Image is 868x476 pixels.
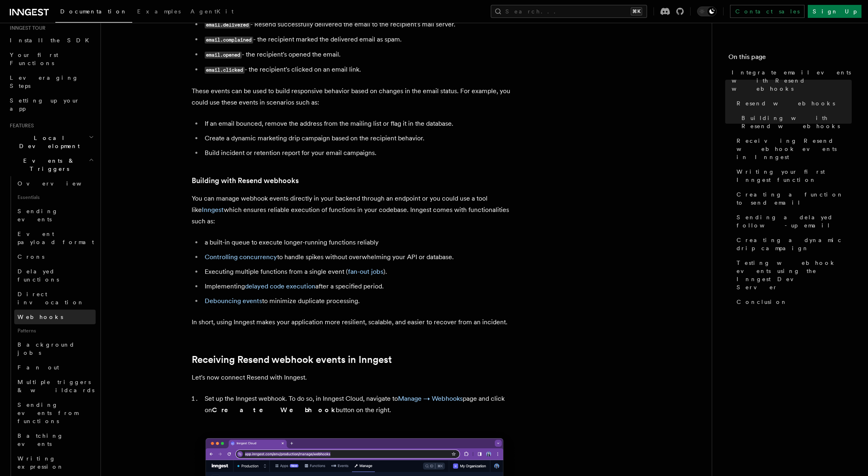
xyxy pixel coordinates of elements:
[14,375,96,397] a: Multiple triggers & wildcards
[733,255,852,295] a: Testing webhook events using the Inngest Dev Server
[202,19,517,31] li: - Resend successfully delivered the email to the recipient's mail server.
[14,249,96,264] a: Crons
[14,397,96,428] a: Sending events from functions
[14,451,96,474] a: Writing expression
[398,395,463,402] a: Manage → Webhooks
[14,310,96,324] a: Webhooks
[733,295,852,309] a: Conclusion
[202,393,517,416] li: Set up the Inngest webhook. To do so, in Inngest Cloud, navigate to page and click on button on t...
[7,25,46,31] span: Inngest tour
[7,122,34,129] span: Features
[348,268,383,275] a: fan-out jobs
[205,297,262,305] a: Debouncing events
[738,111,852,133] a: Building with Resend webhooks
[17,432,63,447] span: Batching events
[737,190,852,207] span: Creating a function to send email
[17,379,94,393] span: Multiple triggers & wildcards
[202,251,517,263] li: to handle spikes without overwhelming your API or database.
[245,282,315,290] a: delayed code execution
[728,52,852,65] h4: On this page
[14,191,96,204] span: Essentials
[14,287,96,310] a: Direct invocation
[733,187,852,210] a: Creating a function to send email
[192,354,392,365] a: Receiving Resend webhook events in Inngest
[202,49,517,61] li: - the recipient's opened the email.
[17,364,59,371] span: Fan out
[10,97,80,112] span: Setting up your app
[730,5,805,18] a: Contact sales
[17,208,58,223] span: Sending events
[137,8,181,15] span: Examples
[192,193,517,227] p: You can manage webhook events directly in your backend through an endpoint or you could use a too...
[732,68,852,93] span: Integrate email events with Resend webhooks
[808,5,861,18] a: Sign Up
[733,164,852,187] a: Writing your first Inngest function
[14,264,96,287] a: Delayed functions
[14,337,96,360] a: Background jobs
[14,176,96,191] a: Overview
[10,37,94,44] span: Install the SDK
[186,2,238,22] a: AgentKit
[17,291,84,306] span: Direct invocation
[10,74,79,89] span: Leveraging Steps
[202,237,517,248] li: a built-in queue to execute longer-running functions reliably
[14,204,96,227] a: Sending events
[7,70,96,93] a: Leveraging Steps
[737,99,835,107] span: Resend webhooks
[202,206,224,214] a: Inngest
[202,281,517,292] li: Implementing after a specified period.
[17,268,59,283] span: Delayed functions
[190,8,234,15] span: AgentKit
[202,133,517,144] li: Create a dynamic marketing drip campaign based on the recipient behavior.
[17,341,75,356] span: Background jobs
[7,134,89,150] span: Local Development
[205,22,250,28] code: email.delivered
[7,131,96,153] button: Local Development
[202,118,517,129] li: If an email bounced, remove the address from the mailing list or flag it in the database.
[7,157,89,173] span: Events & Triggers
[17,402,78,424] span: Sending events from functions
[631,7,642,15] kbd: ⌘K
[737,236,852,252] span: Creating a dynamic drip campaign
[737,213,852,229] span: Sending a delayed follow-up email
[192,372,517,383] p: Let's now connect Resend with Inngest.
[733,96,852,111] a: Resend webhooks
[14,227,96,249] a: Event payload format
[7,93,96,116] a: Setting up your app
[10,52,58,66] span: Your first Functions
[733,210,852,233] a: Sending a delayed follow-up email
[733,133,852,164] a: Receiving Resend webhook events in Inngest
[192,85,517,108] p: These events can be used to build responsive behavior based on changes in the email status. For e...
[202,295,517,307] li: to minimize duplicate processing.
[17,231,94,245] span: Event payload format
[205,67,245,74] code: email.clicked
[192,175,299,186] a: Building with Resend webhooks
[202,266,517,277] li: Executing multiple functions from a single event ( ).
[132,2,186,22] a: Examples
[202,147,517,159] li: Build incident or retention report for your email campaigns.
[17,455,64,470] span: Writing expression
[17,314,63,320] span: Webhooks
[14,324,96,337] span: Patterns
[737,137,852,161] span: Receiving Resend webhook events in Inngest
[202,34,517,46] li: - the recipient marked the delivered email as spam.
[741,114,852,130] span: Building with Resend webhooks
[17,253,44,260] span: Crons
[7,48,96,70] a: Your first Functions
[728,65,852,96] a: Integrate email events with Resend webhooks
[17,180,101,187] span: Overview
[737,168,852,184] span: Writing your first Inngest function
[697,7,717,16] button: Toggle dark mode
[14,428,96,451] a: Batching events
[737,259,852,291] span: Testing webhook events using the Inngest Dev Server
[733,233,852,255] a: Creating a dynamic drip campaign
[7,33,96,48] a: Install the SDK
[205,52,242,59] code: email.opened
[60,8,127,15] span: Documentation
[202,64,517,76] li: - the recipient's clicked on an email link.
[55,2,132,23] a: Documentation
[14,360,96,375] a: Fan out
[212,406,336,414] strong: Create Webhook
[7,153,96,176] button: Events & Triggers
[205,37,253,44] code: email.complained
